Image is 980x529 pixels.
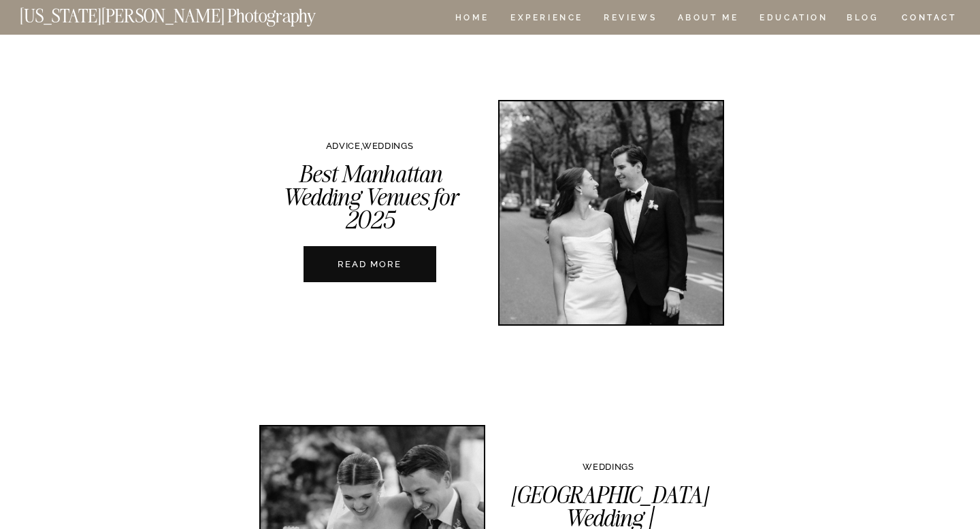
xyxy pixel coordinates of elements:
a: REVIEWS [604,14,655,25]
a: Best Manhattan Wedding Venues for 2025 [282,159,458,235]
a: EDUCATION [758,14,830,25]
a: WEDDINGS [362,141,413,151]
a: Best Manhattan Wedding Venues for 2025 [304,246,436,282]
a: WEDDINGS [583,462,634,472]
p: , [240,141,499,150]
a: BLOG [847,14,879,25]
a: Best Manhattan Wedding Venues for 2025 [500,101,723,324]
a: ABOUT ME [677,14,739,25]
a: READ MORE [294,258,445,271]
a: [US_STATE][PERSON_NAME] Photography [20,7,361,18]
a: ADVICE [326,141,361,151]
a: HOME [453,14,491,25]
a: CONTACT [901,10,958,25]
a: Experience [510,14,582,25]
